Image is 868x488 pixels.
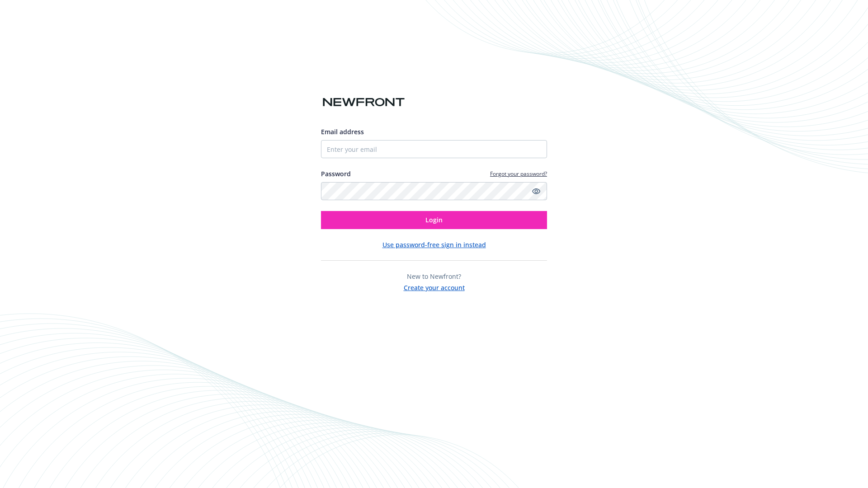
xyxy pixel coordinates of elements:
[531,186,542,197] a: Show password
[321,211,547,229] button: Login
[321,140,547,158] input: Enter your email
[425,216,443,224] span: Login
[404,281,465,292] button: Create your account
[321,169,351,178] label: Password
[321,182,547,200] input: Enter your password
[321,127,364,136] span: Email address
[490,170,547,178] a: Forgot your password?
[407,272,461,281] span: New to Newfront?
[321,94,406,110] img: Newfront logo
[382,240,486,249] button: Use password-free sign in instead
